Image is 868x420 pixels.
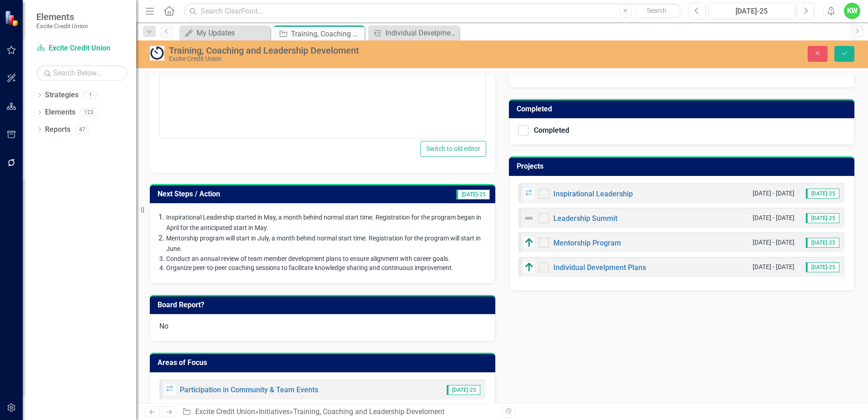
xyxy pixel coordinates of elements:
a: Reports [45,125,70,135]
span: Organize peer-to-peer coaching sessions to facilitate knowledge sharing and continuous improvement. [166,264,454,271]
a: Excite Credit Union [36,43,127,54]
img: Not Defined [523,213,534,224]
span: [DATE]-25 [447,385,480,395]
span: [DATE]-25 [806,189,839,199]
a: Participation in Community & Team Events [180,385,318,394]
a: Mentorship Program [553,239,621,247]
h3: Next Steps / Action [158,190,372,198]
h3: Areas of Focus [158,359,491,367]
div: Training, Coaching and Leadership Develoment [169,45,545,55]
div: My Updates [197,27,268,39]
span: No [159,322,168,330]
a: Inspirational Leadership [553,190,633,198]
span: [DATE]-25 [456,190,490,200]
a: Individual Develpment Plans [553,263,646,272]
small: [DATE] - [DATE] [753,189,794,198]
div: Excite Credit Union [169,55,545,62]
span: [DATE]-25 [806,213,839,223]
a: Individual Develpment Plans [370,27,457,39]
a: Initiatives [259,407,290,416]
div: 47 [75,125,89,133]
small: [DATE] - [DATE] [753,238,794,247]
span: Search [647,7,666,14]
h3: Projects [517,162,850,170]
h3: Completed [517,105,850,113]
span: Enhance certification and ongoing development of Excite Leadership to increase engagement, retent... [2,4,308,22]
a: My Updates [182,27,268,39]
div: Training, Coaching and Leadership Develoment [291,28,362,40]
span: [DATE]-25 [806,238,839,248]
a: Excite Credit Union [195,407,255,416]
small: [DATE] - [DATE] [753,214,794,222]
img: ClearPoint Strategy [5,10,20,26]
span: Elements [36,11,88,22]
input: Search ClearPoint... [184,3,682,19]
div: Individual Develpment Plans [385,27,457,39]
a: Elements [45,107,75,118]
small: Excite Credit Union [36,22,88,30]
img: Slightly Behind Schedule [523,188,534,199]
img: Ongoing [150,46,164,60]
div: » » [182,407,495,417]
input: Search Below... [36,65,127,81]
span: Inspirational Leadership started in May, a month behind normal start time. Registration for the p... [166,214,481,231]
button: Search [634,5,680,17]
div: 123 [80,109,98,116]
small: [DATE] - [DATE] [753,263,794,271]
span: Conduct an annual review of team member development plans to ensure alignment with career goals. [166,255,450,262]
div: [DATE]-25 [711,6,792,17]
button: KW [844,3,860,19]
img: Within Range [164,384,175,395]
div: Training, Coaching and Leadership Develoment [293,407,444,416]
img: On Schedule/Ahead of Schedule [523,237,534,248]
button: Switch to old editor [420,141,486,157]
img: On Schedule/Ahead of Schedule [523,262,534,273]
a: Leadership Summit [553,214,617,223]
div: 1 [83,91,98,99]
span: Mentorship program will start in July, a month behind normal start time. Registration for the pro... [166,235,481,252]
a: Strategies [45,90,79,100]
span: [DATE]-25 [806,262,839,272]
button: [DATE]-25 [708,3,795,19]
h3: Board Report? [158,301,491,309]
